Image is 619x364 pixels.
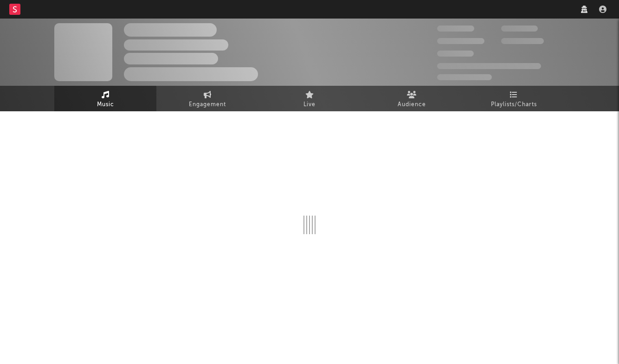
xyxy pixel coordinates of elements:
[398,99,426,110] span: Audience
[189,99,226,110] span: Engagement
[258,86,361,111] a: Live
[303,99,316,110] span: Live
[501,26,538,32] span: 100,000
[437,74,492,80] span: Jump Score: 85.0
[501,38,544,44] span: 1,000,000
[97,99,114,110] span: Music
[463,86,565,111] a: Playlists/Charts
[437,38,484,44] span: 50,000,000
[437,51,474,57] span: 100,000
[361,86,463,111] a: Audience
[437,26,474,32] span: 300,000
[491,99,537,110] span: Playlists/Charts
[54,86,156,111] a: Music
[437,63,541,69] span: 50,000,000 Monthly Listeners
[156,86,258,111] a: Engagement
